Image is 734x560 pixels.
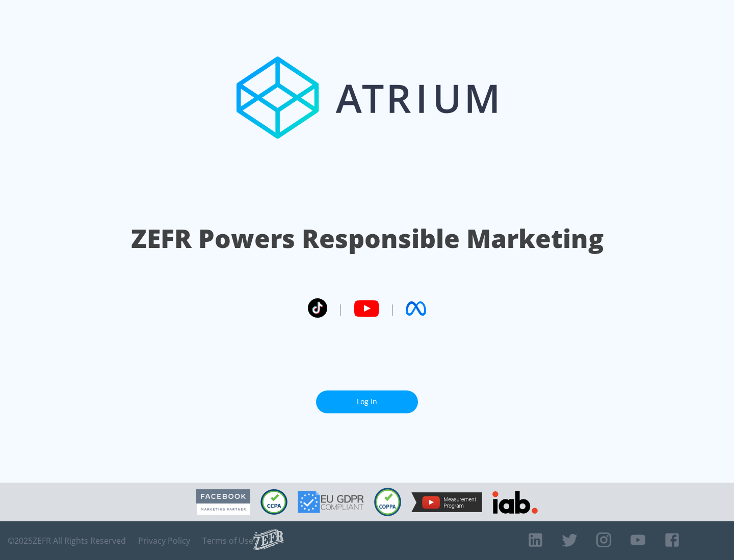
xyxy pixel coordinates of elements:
img: CCPA Compliant [260,489,287,515]
a: Log In [316,390,418,413]
span: | [389,301,396,316]
a: Terms of Use [202,536,253,546]
img: Facebook Marketing Partner [196,489,250,515]
h1: ZEFR Powers Responsible Marketing [131,221,604,256]
span: © 2025 ZEFR All Rights Reserved [8,536,126,546]
img: YouTube Measurement Program [411,492,482,512]
img: GDPR Compliant [298,491,364,513]
img: IAB [492,491,538,514]
img: COPPA Compliant [374,488,401,516]
a: Privacy Policy [138,536,190,546]
span: | [337,301,344,316]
